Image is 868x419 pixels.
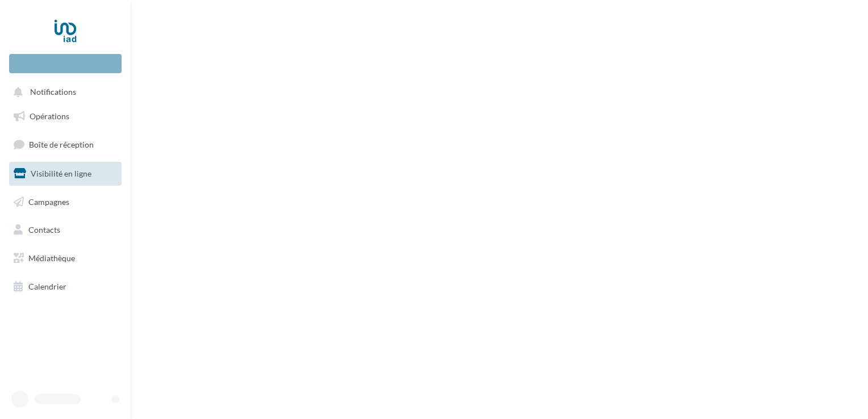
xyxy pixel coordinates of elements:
[9,54,122,73] div: Nouvelle campagne
[7,246,124,270] a: Médiathèque
[7,275,124,299] a: Calendrier
[30,111,69,121] span: Opérations
[7,162,124,186] a: Visibilité en ligne
[7,104,124,128] a: Opérations
[30,87,76,97] span: Notifications
[28,225,60,234] span: Contacts
[29,140,94,149] span: Boîte de réception
[28,253,75,263] span: Médiathèque
[31,169,91,178] span: Visibilité en ligne
[28,282,66,291] span: Calendrier
[7,190,124,214] a: Campagnes
[28,196,69,206] span: Campagnes
[7,218,124,242] a: Contacts
[7,132,124,157] a: Boîte de réception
